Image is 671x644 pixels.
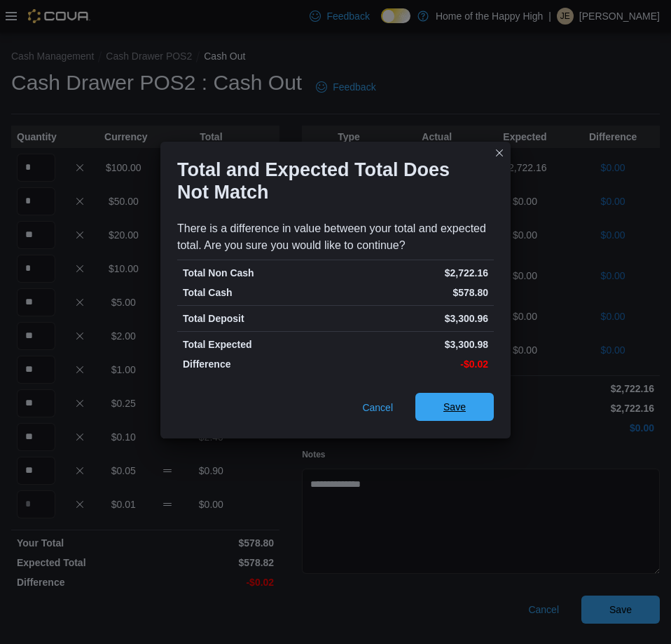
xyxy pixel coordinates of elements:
[183,357,333,371] p: Difference
[183,311,333,326] p: Total Deposit
[183,286,333,300] p: Total Cash
[491,145,508,161] button: Closes this modal window
[357,394,399,422] button: Cancel
[338,311,488,326] p: $3,300.96
[443,400,466,414] span: Save
[177,159,483,203] h1: Total and Expected Total Does Not Match
[338,286,488,300] p: $578.80
[415,393,494,421] button: Save
[338,266,488,280] p: $2,722.16
[338,357,488,371] p: -$0.02
[177,220,494,254] div: There is a difference in value between your total and expected total. Are you sure you would like...
[362,401,393,415] span: Cancel
[183,337,333,351] p: Total Expected
[183,266,333,280] p: Total Non Cash
[338,337,488,351] p: $3,300.98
